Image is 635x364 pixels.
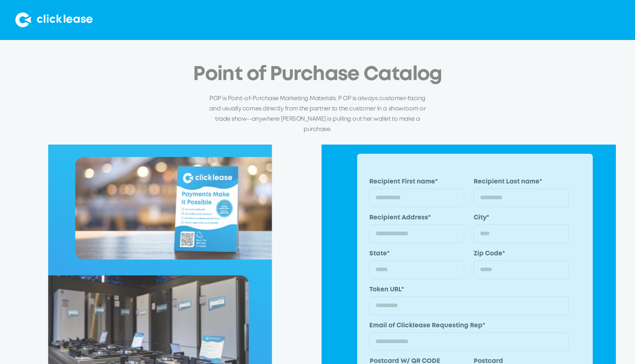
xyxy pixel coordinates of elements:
[369,214,464,223] label: Recipient Address*
[369,250,464,259] label: State*
[209,94,426,134] p: POP is Point-of-Purchase Marketing Materials. P OP is always customer-facing and usually comes di...
[474,178,569,187] label: Recipient Last name*
[474,250,569,259] label: Zip Code*
[193,64,442,85] h2: Point of Purchase Catalog
[369,178,464,187] label: Recipient First name*
[369,321,569,331] label: Email of Clicklease Requesting Rep*
[474,214,569,223] label: City*
[369,285,569,295] label: Token URL*
[15,12,93,27] img: Clicklease logo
